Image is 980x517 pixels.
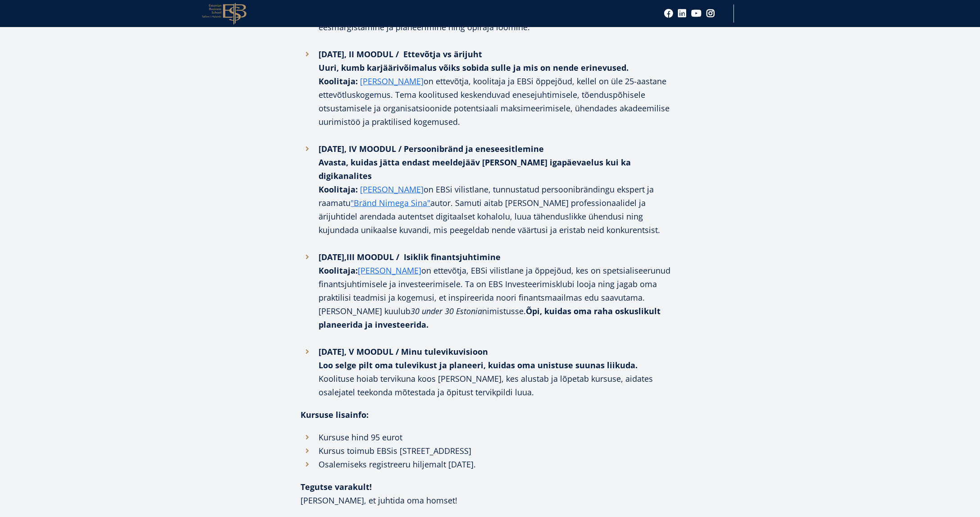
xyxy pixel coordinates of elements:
li: Kursus toimub EBSis [STREET_ADDRESS] [301,444,679,458]
li: Kursuse hind 95 eurot [301,430,679,444]
strong: Tegutse varakult! [301,481,372,492]
p: [PERSON_NAME], et juhtida oma homset! [301,494,679,507]
a: Instagram [707,9,716,18]
a: [PERSON_NAME] [360,183,424,196]
strong: Koolitaja: [319,76,358,87]
strong: III MOODUL / Isiklik finantsjuhtimine [347,252,501,262]
li: Osalemiseks registreeru hiljemalt [DATE]. [301,458,679,471]
strong: Koolitaja: [319,184,358,195]
strong: Õpi, kuidas oma raha oskuslikult planeerida ja investeerida. [319,306,661,330]
strong: [DATE], II MOODUL / Ettevõtja vs ärijuht Uuri, kumb karjäärivõimalus võiks sobida sulle ja mis on... [319,49,629,73]
strong: [DATE], V MOODUL / Minu tulevikuvisioon Loo selge pilt oma tulevikust ja planeeri, kuidas oma uni... [319,346,638,371]
li: on EBSi vilistlane, tunnustatud persoonibrändingu ekspert ja raamatu autor. Samuti aitab [PERSON_... [301,142,679,250]
strong: [DATE], IV MOODUL / Persoonibränd ja eneseesitlemine Avasta, kuidas jätta endast meeldejääv [PERS... [319,143,631,181]
li: Koolituse hoiab tervikuna koos [PERSON_NAME], kes alustab ja lõpetab kursuse, aidates osalejatel ... [301,345,679,399]
strong: [DATE], [319,252,347,262]
a: Linkedin [678,9,687,18]
a: Facebook [665,9,674,18]
a: [PERSON_NAME] [358,264,422,277]
a: Youtube [692,9,702,18]
a: [PERSON_NAME] [360,74,424,88]
strong: Kursuse lisainfo: [301,409,369,420]
strong: Koolitaja: [319,265,358,276]
li: on ettevõtja, EBSi vilistlane ja õppejõud, kes on spetsialiseerunud finantsjuhtimisele ja investe... [301,250,679,345]
li: on ettevõtja, koolitaja ja EBSi õppejõud, kellel on üle 25-aastane ettevõtluskogemus. Tema koolit... [301,47,679,142]
em: 30 under 30 Estonia [411,306,483,316]
a: "Bränd Nimega Sina" [351,196,431,210]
